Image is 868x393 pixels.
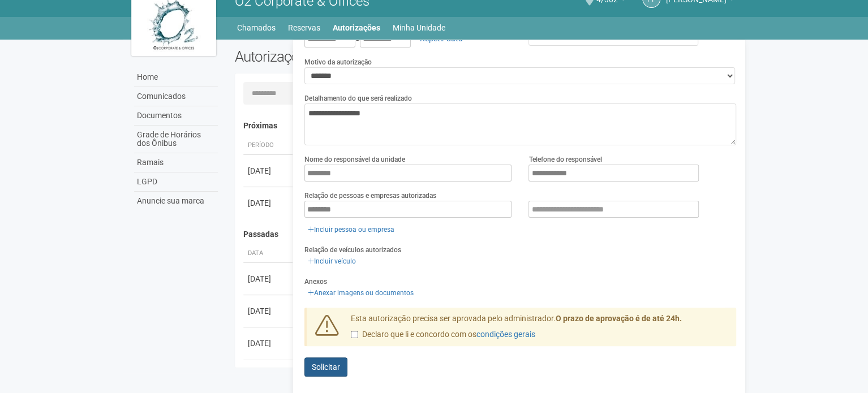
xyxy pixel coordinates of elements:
[243,136,294,155] th: Período
[556,314,682,323] strong: O prazo de aprovação é de até 24h.
[134,87,218,106] a: Comunicados
[243,122,728,130] h4: Próximas
[248,305,290,317] div: [DATE]
[248,197,290,209] div: [DATE]
[476,330,535,339] a: condições gerais
[393,20,445,36] a: Minha Unidade
[248,165,290,176] div: [DATE]
[304,57,372,67] label: Motivo da autorização
[304,277,327,287] label: Anexos
[134,192,218,210] a: Anuncie sua marca
[528,154,601,165] label: Telefone do responsável
[351,329,535,340] label: Declaro que li e concordo com os
[134,106,218,126] a: Documentos
[237,20,276,36] a: Chamados
[248,273,290,284] div: [DATE]
[243,244,294,263] th: Data
[351,331,358,338] input: Declaro que li e concordo com oscondições gerais
[304,191,436,201] label: Relação de pessoas e empresas autorizadas
[288,20,320,36] a: Reservas
[342,313,736,346] div: Esta autorização precisa ser aprovada pelo administrador.
[134,153,218,172] a: Ramais
[243,230,728,239] h4: Passadas
[235,48,477,65] h2: Autorizações
[312,362,340,372] span: Solicitar
[248,338,290,349] div: [DATE]
[134,126,218,153] a: Grade de Horários dos Ônibus
[304,255,359,267] a: Incluir veículo
[304,287,417,299] a: Anexar imagens ou documentos
[304,93,412,103] label: Detalhamento do que será realizado
[304,223,398,236] a: Incluir pessoa ou empresa
[304,357,347,377] button: Solicitar
[333,20,380,36] a: Autorizações
[304,245,401,255] label: Relação de veículos autorizados
[134,172,218,192] a: LGPD
[304,154,405,165] label: Nome do responsável da unidade
[134,68,218,87] a: Home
